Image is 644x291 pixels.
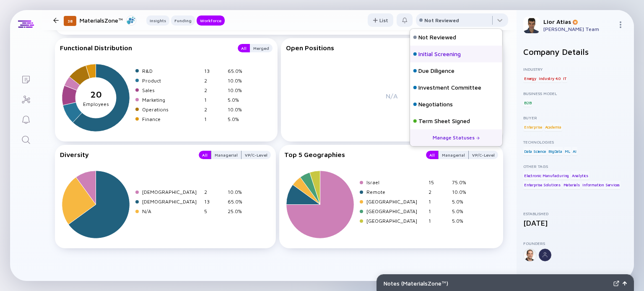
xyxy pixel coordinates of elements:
[204,87,224,93] div: 2
[571,171,589,180] div: Analytics
[564,147,571,155] div: ML
[523,181,561,189] div: Enterprise Solutions
[563,181,581,189] div: Materials
[64,16,76,26] div: 38
[204,68,224,74] div: 13
[623,281,627,286] img: Open Notes
[452,179,472,185] div: 75.0%
[613,281,619,286] img: Expand Notes
[241,151,271,159] button: VP/C-Level
[428,218,449,224] div: 1
[228,77,248,84] div: 10.0%
[523,17,540,33] img: Lior Profile Picture
[438,151,469,159] button: Managerial
[146,15,169,26] button: Insights
[80,15,136,26] div: MaterialsZone™
[452,218,472,224] div: 5.0%
[142,198,201,205] div: [DEMOGRAPHIC_DATA]
[142,77,201,84] div: Product
[523,91,627,96] div: Business Model
[582,181,621,189] div: Information Services
[418,100,453,108] div: Negotiations
[142,68,201,74] div: R&D
[204,116,224,122] div: 1
[204,189,224,195] div: 2
[204,77,224,84] div: 2
[197,15,225,26] button: Workforce
[211,151,241,159] div: Managerial
[368,14,393,27] div: List
[523,115,627,120] div: Buyer
[523,123,543,131] div: Enterprise
[410,129,502,146] div: Manage Statuses
[204,106,224,113] div: 2
[428,198,449,205] div: 1
[228,208,248,214] div: 25.0%
[250,44,273,52] button: Merged
[90,89,102,99] tspan: 20
[523,67,627,72] div: Industry
[523,211,627,216] div: Established
[366,208,425,214] div: [GEOGRAPHIC_DATA]
[146,16,169,25] div: Insights
[142,106,201,113] div: Operations
[366,189,425,195] div: Remote
[523,171,570,180] div: Electronic Manufacturing
[544,123,562,131] div: Academia
[523,164,627,169] div: Other Tags
[428,208,449,214] div: 1
[452,208,472,214] div: 5.0%
[60,151,190,159] div: Diversity
[228,87,248,93] div: 10.0%
[548,147,563,155] div: BigData
[60,44,229,52] div: Functional Distribution
[171,15,195,26] button: Funding
[418,117,470,125] div: Term Sheet Signed
[426,151,438,159] button: All
[286,44,499,52] div: Open Positions
[424,17,459,23] div: Not Reviewed
[228,97,248,103] div: 5.0%
[366,198,425,205] div: [GEOGRAPHIC_DATA]
[469,151,498,159] button: VP/C-Level
[543,26,614,32] div: [PERSON_NAME] Team
[204,97,224,103] div: 1
[523,74,537,82] div: Energy
[142,116,201,122] div: Finance
[617,21,624,28] img: Menu
[428,189,449,195] div: 2
[523,139,627,144] div: Technologies
[197,16,225,25] div: Workforce
[228,68,248,74] div: 65.0%
[572,147,577,155] div: AI
[10,129,42,149] a: Search
[204,198,224,205] div: 13
[142,97,201,103] div: Marketing
[142,87,201,93] div: Sales
[418,33,456,41] div: Not Reviewed
[523,147,547,155] div: Data Science
[83,101,109,107] tspan: Employees
[228,116,248,122] div: 5.0%
[199,151,211,159] div: All
[418,83,481,92] div: Investment Committee
[204,208,224,214] div: 5
[228,106,248,113] div: 10.0%
[238,44,250,52] button: All
[418,50,461,58] div: Initial Screening
[523,241,627,246] div: Founders
[523,98,532,107] div: B2B
[10,89,42,109] a: Investor Map
[562,74,567,82] div: IT
[10,69,42,89] a: Lists
[366,218,425,224] div: [GEOGRAPHIC_DATA]
[142,189,201,195] div: [DEMOGRAPHIC_DATA]
[228,198,248,205] div: 65.0%
[284,151,418,159] div: Top 5 Geographies
[366,179,425,185] div: Israel
[428,179,449,185] div: 15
